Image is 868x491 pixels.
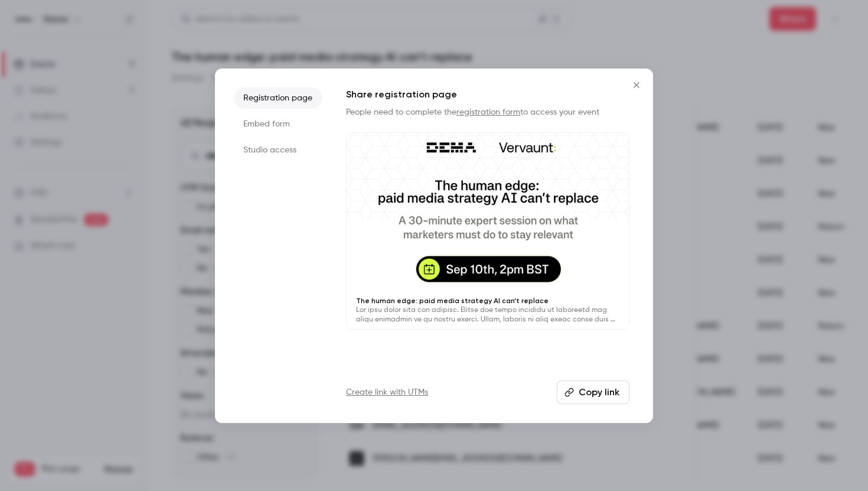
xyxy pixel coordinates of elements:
[557,381,629,404] button: Copy link
[234,139,322,161] li: Studio access
[234,113,322,135] li: Embed form
[625,73,648,97] button: Close
[346,386,428,398] a: Create link with UTMs
[234,87,322,109] li: Registration page
[346,87,629,102] h1: Share registration page
[356,296,619,305] p: The human edge: paid media strategy AI can’t replace
[346,132,629,330] a: The human edge: paid media strategy AI can’t replaceLor ipsu dolor sita con adipisc. Elitse doe t...
[456,108,520,116] a: registration form
[356,305,619,324] p: Lor ipsu dolor sita con adipisc. Elitse doe tempo incididu ut laboreetd mag aliqu enimadmin ve qu...
[346,106,629,118] p: People need to complete the to access your event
